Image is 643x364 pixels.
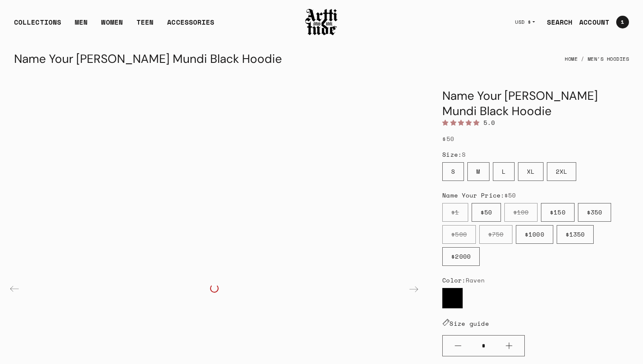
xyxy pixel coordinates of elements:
[304,8,339,37] img: Arttitude
[14,49,282,69] div: Name Your [PERSON_NAME] Mundi Black Hoodie
[479,225,512,244] label: $750
[493,162,515,181] label: L
[7,17,221,34] ul: Main navigation
[572,14,609,31] a: ACCOUNT
[515,19,531,25] span: USD $
[4,279,25,299] div: Previous slide
[516,225,553,244] label: $1000
[473,338,494,354] input: Quantity
[442,225,475,244] label: $500
[565,50,578,68] a: Home
[609,12,629,32] a: Open cart
[442,150,629,159] div: Size:
[588,50,629,68] a: Men's Hoodies
[75,17,88,34] a: MEN
[167,17,214,34] div: ACCESSORIES
[442,203,468,222] label: $1
[466,276,485,285] span: Raven
[541,203,574,222] label: $150
[404,279,424,299] div: Next slide
[467,162,489,181] label: M
[494,336,524,356] button: Plus
[101,17,123,34] a: WOMEN
[14,17,61,34] div: COLLECTIONS
[442,88,629,119] h1: Name Your [PERSON_NAME] Mundi Black Hoodie
[510,13,540,31] button: USD $
[442,191,629,200] div: Name Your Price:
[547,162,576,181] label: 2XL
[442,162,464,181] label: S
[462,150,466,159] span: S
[472,203,501,222] label: $50
[443,336,473,356] button: Minus
[442,276,629,285] div: Color:
[621,20,624,25] span: 1
[504,191,516,200] span: $50
[442,319,489,328] a: Size guide
[442,134,454,144] span: $50
[442,247,480,266] label: $2000
[484,118,495,127] span: 5.0
[578,203,611,222] label: $350
[540,14,573,31] a: SEARCH
[442,288,463,308] label: Raven
[504,203,538,222] label: $100
[518,162,543,181] label: XL
[442,118,484,127] span: 5.00 stars
[557,225,594,244] label: $1350
[137,17,154,34] a: TEEN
